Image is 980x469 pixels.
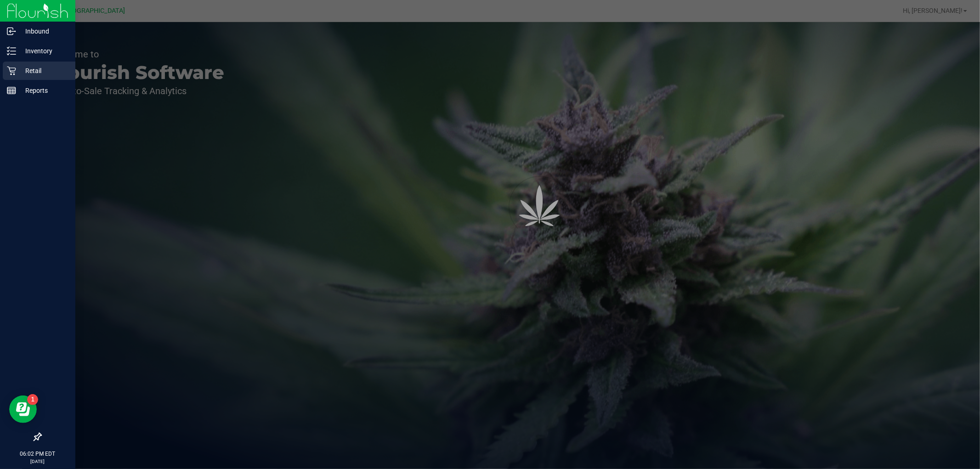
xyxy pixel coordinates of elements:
[16,26,71,37] p: Inbound
[16,65,71,76] p: Retail
[16,85,71,96] p: Reports
[4,450,71,458] p: 06:02 PM EDT
[7,46,16,56] inline-svg: Inventory
[7,66,16,75] inline-svg: Retail
[7,86,16,95] inline-svg: Reports
[9,396,37,423] iframe: Resource center
[16,45,71,57] p: Inventory
[27,394,38,405] iframe: Resource center unread badge
[4,458,71,465] p: [DATE]
[7,27,16,36] inline-svg: Inbound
